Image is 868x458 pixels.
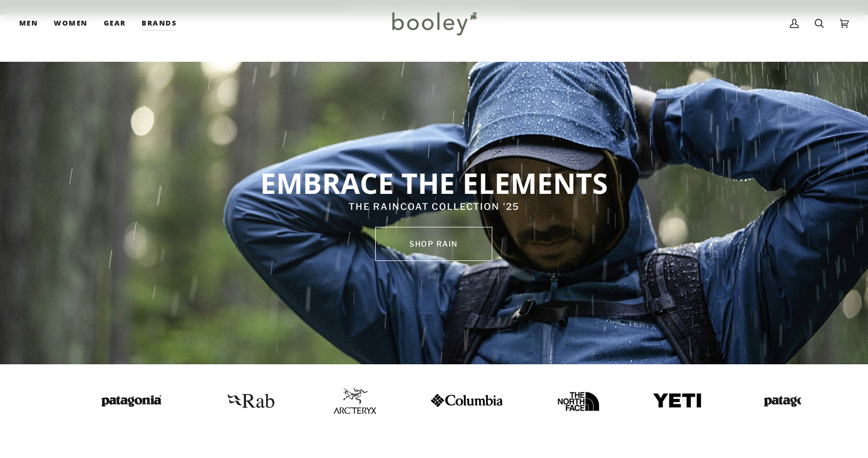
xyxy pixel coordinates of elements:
[19,18,38,29] span: Men
[104,18,126,29] span: Gear
[375,227,492,261] a: SHOP rain
[176,200,691,214] p: THE RAINCOAT COLLECTION '25
[54,18,87,29] span: Women
[142,18,177,29] span: Brands
[387,8,481,39] img: Booley
[176,165,691,200] p: EMBRACE THE ELEMENTS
